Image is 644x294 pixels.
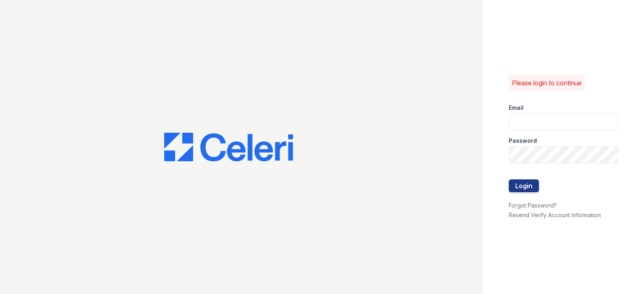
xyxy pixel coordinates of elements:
[509,212,601,218] a: Resend Verify Account Information
[509,104,524,112] label: Email
[509,179,539,192] button: Login
[509,137,537,145] label: Password
[164,133,293,162] img: CE_Logo_Blue-a8612792a0a2168367f1c8372b55b34899dd931a85d93a1a3d3e32e68fde9ad4.png
[512,78,582,88] p: Please login to continue
[509,202,557,209] a: Forgot Password?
